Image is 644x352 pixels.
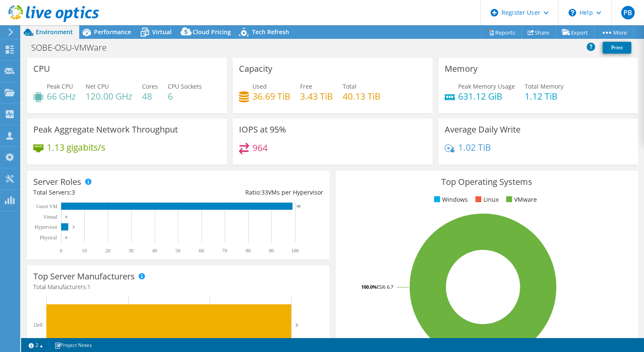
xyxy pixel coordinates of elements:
[33,272,135,281] h3: Top Server Manufacturers
[569,9,576,16] svg: \n
[222,248,227,254] text: 70
[525,92,563,101] h4: 1.12 TiB
[252,143,268,152] h4: 964
[94,28,131,36] span: Performance
[33,64,50,73] h3: CPU
[343,92,381,101] h4: 40.13 TiB
[445,64,478,73] h3: Memory
[47,92,76,101] h4: 66 GHz
[47,82,73,90] span: Peak CPU
[343,82,357,90] span: Total
[43,214,58,220] text: Virtual
[603,42,631,54] a: Print
[458,92,515,101] h4: 631.12 GiB
[65,236,67,240] text: 0
[504,195,537,204] li: VMware
[621,6,635,19] span: PB
[269,248,274,254] text: 90
[34,322,43,328] text: Dell
[445,125,521,134] h3: Average Daily Write
[48,340,98,350] a: Project Notes
[40,235,57,241] text: Physical
[246,248,251,254] text: 80
[261,188,268,196] span: 33
[342,177,632,187] h3: Top Operating Systems
[72,225,75,229] text: 3
[86,92,132,101] h4: 120.00 GHz
[129,248,134,254] text: 30
[36,203,57,209] text: Guest VM
[87,283,91,291] span: 1
[297,204,301,208] text: 99
[239,125,286,134] h3: IOPS at 95%
[105,248,110,254] text: 20
[168,82,202,90] span: CPU Sockets
[86,82,109,90] span: Net CPU
[295,322,298,328] text: 3
[152,28,172,36] span: Virtual
[361,284,377,290] tspan: 100.0%
[33,188,178,197] div: Total Servers:
[481,26,522,39] a: Reports
[473,195,499,204] li: Linux
[142,82,158,90] span: Cores
[168,92,202,101] h4: 6
[594,26,633,39] a: More
[23,340,49,350] a: 2
[142,92,158,101] h4: 48
[199,248,204,254] text: 60
[252,82,267,90] span: Used
[252,92,290,101] h4: 36.69 TiB
[47,143,105,152] h4: 1.13 gigabits/s
[33,125,178,134] h3: Peak Aggregate Network Throughput
[178,188,323,197] div: Ratio: VMs per Hypervisor
[36,28,73,36] span: Environment
[458,143,491,152] h4: 1.02 TiB
[72,188,75,196] span: 3
[377,284,393,290] tspan: ESXi 6.7
[35,224,57,230] text: Hypervisor
[239,64,272,73] h3: Capacity
[33,177,81,187] h3: Server Roles
[300,82,312,90] span: Free
[60,248,62,254] text: 0
[152,248,157,254] text: 40
[458,82,515,90] span: Peak Memory Usage
[65,215,67,219] text: 0
[555,26,595,39] a: Export
[252,28,289,36] span: Tech Refresh
[175,248,180,254] text: 50
[33,282,323,292] h4: Total Manufacturers:
[432,195,468,204] li: Windows
[193,28,231,36] span: Cloud Pricing
[300,92,333,101] h4: 3.43 TiB
[82,248,87,254] text: 10
[525,82,563,90] span: Total Memory
[291,248,299,254] text: 100
[521,26,556,39] a: Share
[27,43,120,52] h1: SOBE-OSU-VMWare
